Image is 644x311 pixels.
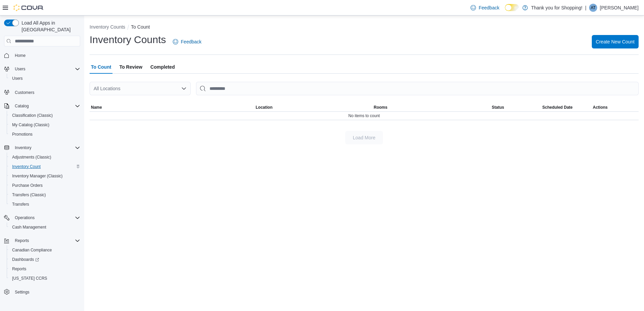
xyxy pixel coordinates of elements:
span: Rooms [374,105,388,110]
button: Inventory Counts [90,24,125,30]
span: Promotions [9,130,80,138]
a: Transfers [9,200,32,208]
span: Cash Management [12,224,46,230]
button: Location [254,103,373,111]
button: Catalog [1,101,83,111]
span: Adjustments (Classic) [12,154,51,160]
a: Inventory Count [9,163,43,171]
span: Load All Apps in [GEOGRAPHIC_DATA] [19,20,80,33]
span: No items to count [348,113,380,118]
button: My Catalog (Classic) [7,120,83,130]
span: Scheduled Date [542,105,573,110]
a: Purchase Orders [9,181,45,189]
span: Transfers [9,200,80,208]
button: Settings [1,287,83,297]
a: Cash Management [9,223,49,231]
span: Settings [15,289,29,295]
button: Status [490,103,541,111]
a: Transfers (Classic) [9,191,49,199]
button: Load More [345,131,383,144]
span: My Catalog (Classic) [12,122,50,128]
span: [US_STATE] CCRS [12,276,47,281]
a: Settings [12,288,32,296]
button: Catalog [12,102,31,110]
button: Inventory Count [7,162,83,171]
button: Cash Management [7,222,83,232]
span: Purchase Orders [9,181,80,189]
span: Inventory Count [9,163,80,171]
span: Create New Count [596,38,635,45]
span: Transfers [12,202,29,207]
button: Inventory [1,143,83,152]
button: Operations [1,213,83,222]
a: Promotions [9,130,35,138]
span: Cash Management [9,223,80,231]
img: Cova [13,4,44,11]
span: Users [15,66,25,72]
button: Reports [12,237,32,245]
span: Transfers (Classic) [12,192,46,198]
h1: Inventory Counts [90,33,166,46]
span: Transfers (Classic) [9,191,80,199]
button: Name [90,103,254,111]
span: Catalog [15,103,29,109]
span: Actions [593,105,608,110]
span: Users [9,74,80,82]
button: Rooms [373,103,491,111]
a: Dashboards [9,255,42,264]
span: Operations [15,215,35,220]
button: Customers [1,87,83,97]
button: Scheduled Date [541,103,591,111]
span: Washington CCRS [9,274,80,282]
button: Classification (Classic) [7,111,83,120]
a: Users [9,74,25,82]
span: Canadian Compliance [12,247,52,253]
button: Inventory Manager (Classic) [7,171,83,181]
span: Users [12,76,23,81]
a: Inventory Manager (Classic) [9,172,65,180]
button: Adjustments (Classic) [7,152,83,162]
span: Reports [12,266,26,272]
span: Settings [12,288,80,296]
button: Canadian Compliance [7,245,83,255]
span: Customers [15,90,34,95]
span: Completed [151,60,175,74]
span: Operations [12,214,80,222]
span: Users [12,65,80,73]
span: Inventory Manager (Classic) [12,173,63,179]
a: My Catalog (Classic) [9,121,52,129]
a: Reports [9,265,29,273]
a: Feedback [468,1,502,14]
a: Dashboards [7,255,83,264]
button: Users [7,74,83,83]
span: Name [91,105,102,110]
span: Purchase Orders [12,183,43,188]
button: Users [1,64,83,74]
span: Inventory [12,144,80,152]
nav: An example of EuiBreadcrumbs [90,24,639,32]
span: Load More [353,134,376,141]
span: Dark Mode [505,11,505,11]
button: Reports [7,264,83,274]
button: Create New Count [592,35,639,48]
span: Classification (Classic) [12,113,53,118]
span: Dashboards [12,257,39,262]
span: Reports [12,237,80,245]
a: Canadian Compliance [9,246,55,254]
span: Inventory Manager (Classic) [9,172,80,180]
a: Classification (Classic) [9,111,56,119]
button: Open list of options [181,86,187,91]
span: AT [591,4,595,12]
span: Inventory Count [12,164,41,169]
span: Canadian Compliance [9,246,80,254]
span: Adjustments (Classic) [9,153,80,161]
button: Transfers [7,200,83,209]
span: Catalog [12,102,80,110]
span: My Catalog (Classic) [9,121,80,129]
button: To Count [131,24,150,30]
button: Promotions [7,130,83,139]
a: Adjustments (Classic) [9,153,54,161]
a: Customers [12,89,37,97]
span: Customers [12,88,80,96]
span: Status [492,105,504,110]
